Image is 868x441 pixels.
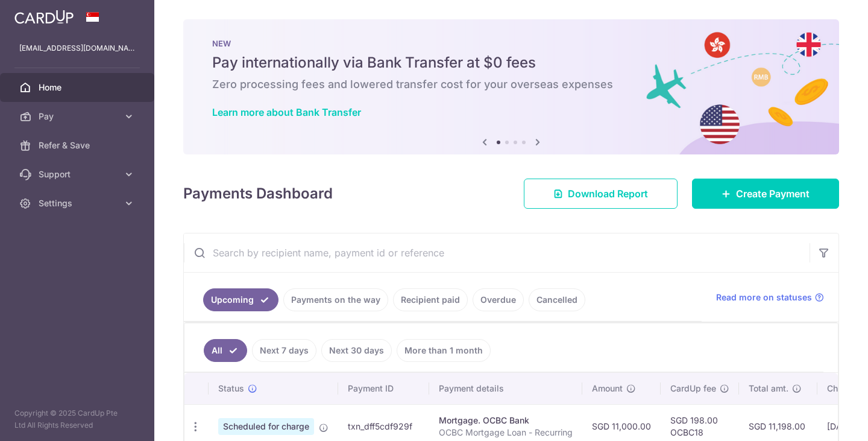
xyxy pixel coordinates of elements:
p: [EMAIL_ADDRESS][DOMAIN_NAME] [19,42,135,54]
span: Download Report [568,186,648,201]
a: Learn more about Bank Transfer [212,106,361,118]
h6: Zero processing fees and lowered transfer cost for your overseas expenses [212,77,810,92]
span: Scheduled for charge [218,418,314,435]
span: Home [39,81,118,94]
a: Overdue [473,288,524,311]
span: Status [218,382,244,395]
th: Payment ID [338,373,429,404]
a: Cancelled [529,288,585,311]
span: Pay [39,110,118,122]
a: Recipient paid [393,288,468,311]
p: OCBC Mortgage Loan - Recurring [439,427,573,439]
span: Total amt. [749,382,788,395]
a: Download Report [524,179,678,209]
span: Settings [39,197,118,209]
p: NEW [212,39,810,48]
a: Payments on the way [283,288,388,311]
h4: Payments Dashboard [183,183,333,205]
span: Create Payment [736,186,810,201]
th: Payment details [429,373,582,404]
a: More than 1 month [397,339,491,362]
span: Support [39,168,118,180]
a: Read more on statuses [716,291,824,303]
span: Amount [592,382,623,395]
img: CardUp [14,10,74,24]
input: Search by recipient name, payment id or reference [184,233,810,272]
img: Bank transfer banner [183,19,839,154]
a: Next 7 days [252,339,316,362]
span: Read more on statuses [716,291,812,303]
a: Create Payment [692,179,839,209]
span: Refer & Save [39,139,118,151]
a: Upcoming [203,288,278,311]
h5: Pay internationally via Bank Transfer at $0 fees [212,53,810,72]
a: Next 30 days [321,339,392,362]
div: Mortgage. OCBC Bank [439,414,573,427]
span: CardUp fee [670,382,716,395]
a: All [204,339,247,362]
